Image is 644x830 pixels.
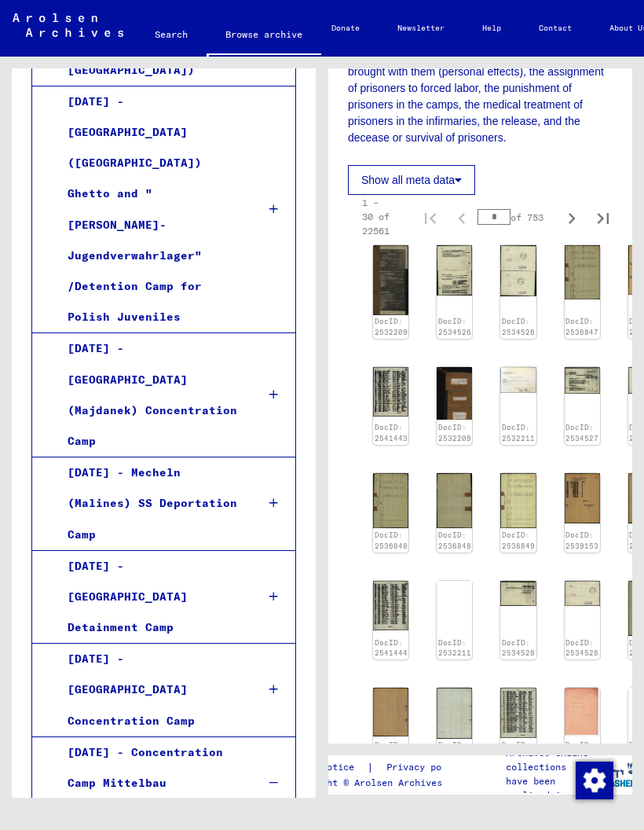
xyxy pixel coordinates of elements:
div: [DATE] - [GEOGRAPHIC_DATA] Detainment Camp [56,551,244,644]
button: First page [415,201,446,233]
img: 001.jpg [565,473,600,523]
p: have been realized in partnership with [506,774,595,817]
button: Next page [556,201,587,233]
img: 002.jpg [437,688,472,738]
img: 002.jpg [373,688,408,736]
img: 001.jpg [565,367,600,394]
a: Contact [520,9,591,47]
img: 001.jpg [500,581,536,607]
img: 002.jpg [565,581,600,607]
a: DocID: 2539154 [375,740,408,760]
div: Change consent [575,761,613,799]
a: DocID: 2532212 [565,740,598,760]
img: 001.jpg [500,688,536,738]
img: 002.jpg [437,473,472,528]
img: 001.jpg [373,367,408,417]
a: DocID: 2532209 [375,317,408,336]
a: Privacy policy [374,759,482,776]
div: of 753 [478,210,556,225]
img: 001.jpg [500,473,536,528]
img: Arolsen_neg.svg [13,13,123,37]
a: Search [136,16,207,53]
a: Help [463,9,520,47]
a: DocID: 2541444 [375,638,408,658]
a: DocID: 2534527 [565,423,598,443]
div: | [288,759,482,776]
a: DocID: 2541444 [438,740,471,760]
img: yv_logo.png [584,755,643,794]
img: 001.jpg [565,245,600,299]
a: DocID: 2534528 [565,638,598,658]
img: 002.jpg [437,581,472,608]
a: DocID: 2536849 [502,531,535,550]
img: 001.jpg [437,245,472,296]
img: 002.jpg [500,245,536,296]
a: DocID: 2536848 [375,531,408,550]
img: 002.jpg [437,367,472,420]
img: 001.jpg [565,688,600,736]
a: DocID: 2536848 [438,531,471,550]
button: Last page [587,201,619,233]
a: DocID: 2534528 [502,638,535,658]
a: DocID: 2541445 [502,740,535,760]
a: DocID: 2536847 [565,317,598,336]
div: [DATE] - [GEOGRAPHIC_DATA] Concentration Camp [56,644,244,736]
a: Donate [313,9,379,47]
button: Previous page [446,201,478,233]
div: 1 – 30 of 22561 [362,196,390,238]
a: DocID: 2532211 [438,638,471,658]
button: Show all meta data [348,165,475,195]
div: [DATE] - [GEOGRAPHIC_DATA] (Majdanek) Concentration Camp [56,333,244,457]
div: [DATE] - Concentration Camp Mittelbau ([GEOGRAPHIC_DATA]) [56,737,244,830]
a: Browse archive [207,16,321,57]
a: DocID: 2541443 [375,423,408,443]
img: 001.jpg [373,245,408,314]
a: DocID: 2534526 [502,317,535,336]
a: DocID: 2532209 [438,423,471,443]
div: [DATE] - [GEOGRAPHIC_DATA] ([GEOGRAPHIC_DATA]) Ghetto and "[PERSON_NAME]-Jugendverwahrlager" /Det... [56,86,244,333]
a: Newsletter [379,9,463,47]
img: 001.jpg [373,473,408,528]
a: DocID: 2539153 [565,531,598,550]
div: [DATE] - Mecheln (Malines) SS Deportation Camp [56,457,244,550]
img: 001.jpg [500,367,536,394]
img: 001.jpg [373,581,408,631]
img: Change consent [576,762,613,799]
a: DocID: 2532211 [502,423,535,443]
p: Copyright © Arolsen Archives, 2021 [288,776,482,790]
a: DocID: 2534526 [438,317,471,336]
